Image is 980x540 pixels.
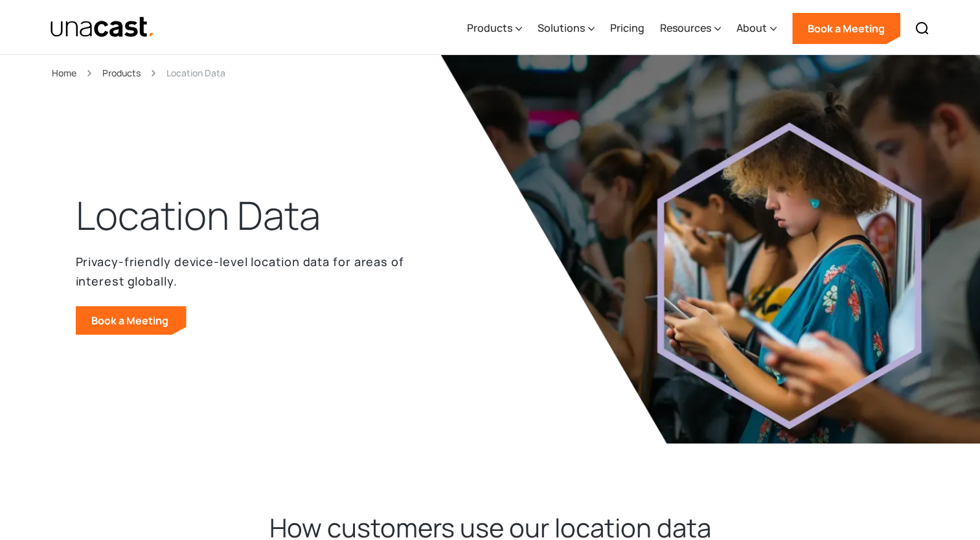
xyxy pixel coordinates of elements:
p: Privacy-friendly device-level location data for areas of interest globally. [76,252,413,291]
a: Book a Meeting [76,306,187,335]
div: Resources [660,2,721,55]
a: Home [52,65,76,80]
a: Products [102,65,141,80]
div: Solutions [538,2,595,55]
a: home [50,16,155,39]
div: About [736,2,777,55]
img: Unacast text logo [50,16,155,39]
div: Products [467,2,522,55]
h1: Location Data [76,190,321,242]
div: Resources [660,20,711,36]
img: Search icon [915,21,930,36]
a: Book a Meeting [792,13,900,44]
div: Products [467,20,512,36]
div: Location Data [166,65,225,80]
div: About [736,20,767,36]
div: Solutions [538,20,585,36]
a: Pricing [610,2,644,55]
